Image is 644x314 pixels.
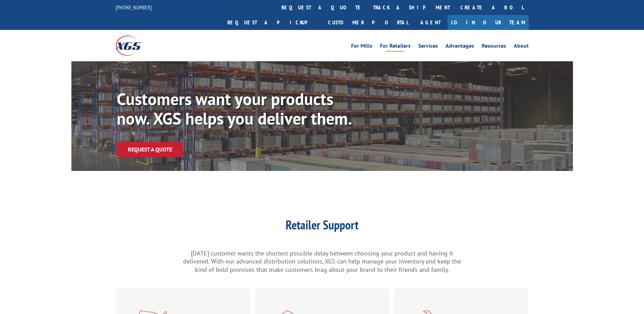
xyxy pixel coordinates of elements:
h1: Retailer Support [183,219,461,235]
a: Services [418,43,438,51]
a: Agent [413,15,448,30]
a: For Mills [351,43,372,51]
a: Resources [482,43,506,51]
a: For Retailers [380,43,411,51]
a: Advantages [445,43,474,51]
a: About [514,43,529,51]
p: [DATE] customer wants the shortest possible delay between choosing your product and having it del... [183,249,461,274]
a: Customer Portal [323,15,413,30]
p: Customers want your products now. XGS helps you deliver them. [117,89,366,128]
a: Join Our Team [448,15,529,30]
a: [PHONE_NUMBER] [116,4,152,11]
a: Request a pickup [222,15,323,30]
a: Request a Quote [117,142,183,157]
